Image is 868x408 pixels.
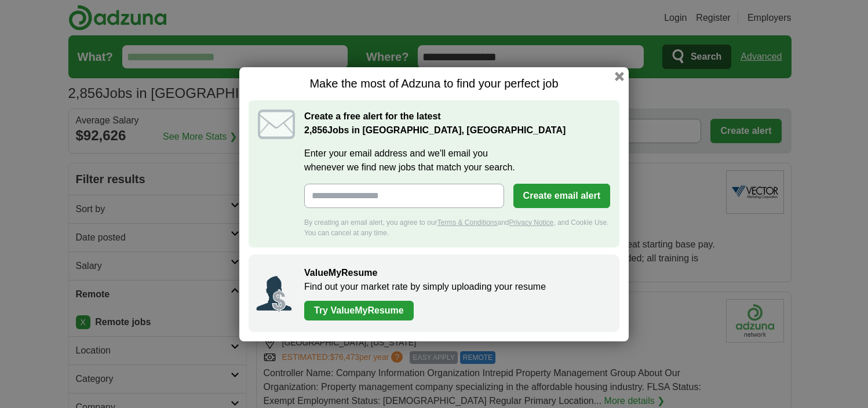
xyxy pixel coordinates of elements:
[437,218,497,227] a: Terms & Conditions
[304,217,610,238] div: By creating an email alert, you agree to our and , and Cookie Use. You can cancel at any time.
[513,184,610,208] button: Create email alert
[304,123,327,137] span: 2,856
[304,147,610,174] label: Enter your email address and we'll email you whenever we find new jobs that match your search.
[304,125,566,135] strong: Jobs in [GEOGRAPHIC_DATA], [GEOGRAPHIC_DATA]
[304,280,608,294] p: Find out your market rate by simply uploading your resume
[258,110,295,139] img: icon_email.svg
[304,266,608,280] h2: ValueMyResume
[509,218,554,227] a: Privacy Notice
[249,76,619,91] h1: Make the most of Adzuna to find your perfect job
[304,301,414,320] a: Try ValueMyResume
[304,110,610,137] h2: Create a free alert for the latest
